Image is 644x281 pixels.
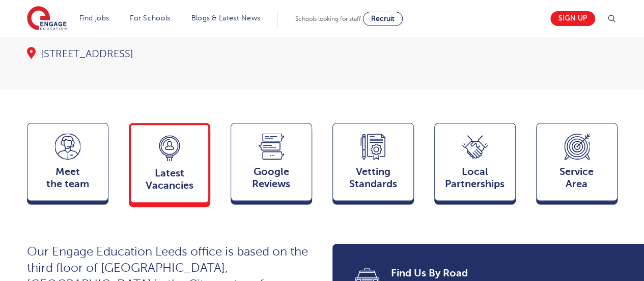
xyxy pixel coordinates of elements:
[550,11,595,26] a: Sign up
[536,123,618,206] a: ServiceArea
[434,123,516,206] a: Local Partnerships
[129,123,210,207] a: LatestVacancies
[231,123,312,206] a: GoogleReviews
[27,6,67,32] img: Engage Education
[363,12,403,26] a: Recruit
[542,166,612,190] span: Service Area
[191,14,261,22] a: Blogs & Latest News
[295,15,361,22] span: Schools looking for staff
[130,14,170,22] a: For Schools
[371,15,395,22] span: Recruit
[33,166,103,190] span: Meet the team
[27,47,312,61] div: [STREET_ADDRESS]
[27,123,108,206] a: Meetthe team
[391,266,603,280] span: Find Us By Road
[440,166,510,190] span: Local Partnerships
[136,167,203,192] span: Latest Vacancies
[79,14,109,22] a: Find jobs
[338,166,408,190] span: Vetting Standards
[332,123,414,206] a: VettingStandards
[236,166,306,190] span: Google Reviews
